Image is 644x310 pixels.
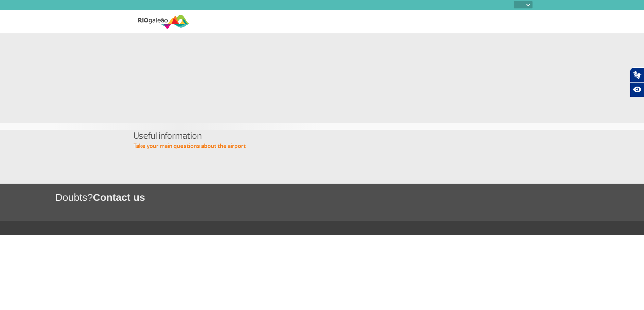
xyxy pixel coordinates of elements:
h4: Useful information [133,130,511,142]
div: Plugin de acessibilidade da Hand Talk. [630,67,644,97]
button: Abrir tradutor de língua de sinais. [630,67,644,82]
p: Take your main questions about the airport [133,142,511,150]
button: Abrir recursos assistivos. [630,82,644,97]
h1: Doubts? [55,190,644,204]
span: Contact us [93,192,145,203]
